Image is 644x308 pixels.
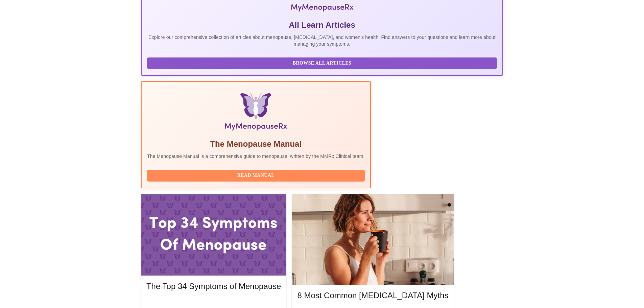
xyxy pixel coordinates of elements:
span: Read More [153,300,274,308]
a: Browse All Articles [147,60,499,66]
button: Read Manual [147,170,365,182]
img: Menopause Manual [182,93,330,133]
p: Explore our comprehensive collection of articles about menopause, [MEDICAL_DATA], and women's hea... [147,34,497,47]
span: Browse All Articles [154,59,490,68]
h5: The Top 34 Symptoms of Menopause [146,281,281,292]
button: Browse All Articles [147,57,497,69]
span: Read Manual [154,171,358,180]
a: Read More [146,300,283,306]
h5: 8 Most Common [MEDICAL_DATA] Myths [297,290,448,301]
a: Read Manual [147,172,366,178]
h5: The Menopause Manual [147,139,365,149]
p: The Menopause Manual is a comprehensive guide to menopause, written by the MMRx Clinical team. [147,153,365,160]
h5: All Learn Articles [147,20,497,30]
